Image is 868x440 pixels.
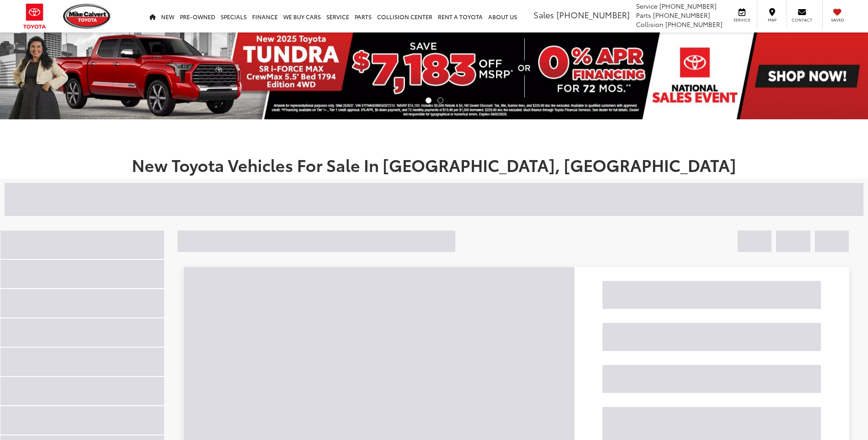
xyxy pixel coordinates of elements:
span: Map [762,17,782,23]
span: Contact [792,17,812,23]
span: Collision [636,20,663,29]
span: Parts [636,11,651,20]
span: Service [732,17,752,23]
img: Mike Calvert Toyota [63,4,112,29]
span: [PHONE_NUMBER] [665,20,722,29]
span: [PHONE_NUMBER] [653,11,710,20]
span: [PHONE_NUMBER] [556,9,630,21]
span: Saved [827,17,847,23]
span: Sales [534,9,554,21]
span: [PHONE_NUMBER] [659,1,717,11]
span: Service [636,1,658,11]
